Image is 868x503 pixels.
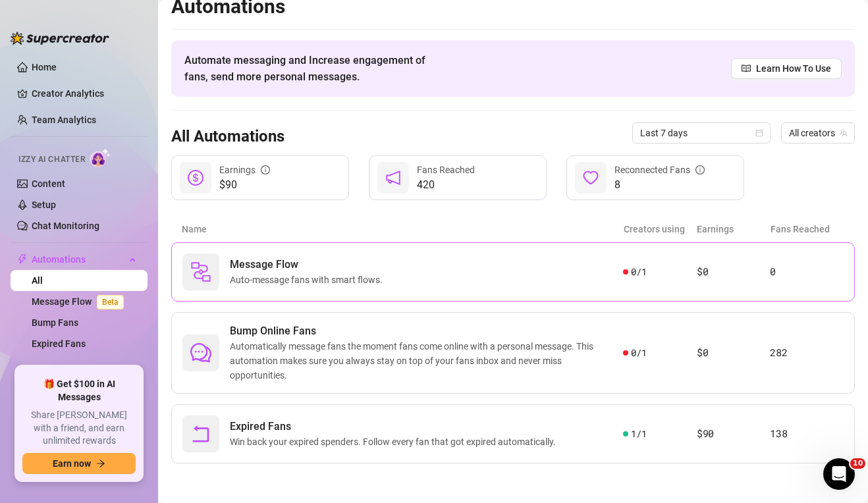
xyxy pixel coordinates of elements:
[583,170,599,186] span: heart
[32,338,86,349] a: Expired Fans
[32,83,137,104] a: Creator Analytics
[230,323,623,339] span: Bump Online Fans
[771,222,844,236] article: Fans Reached
[17,254,28,265] span: thunderbolt
[190,342,211,363] span: comment
[840,129,848,137] span: team
[230,435,561,449] span: Win back your expired spenders. Follow every fan that got expired automatically.
[53,458,91,469] span: Earn now
[697,345,771,361] article: $0
[171,126,285,147] h3: All Automations
[640,123,763,143] span: Last 7 days
[417,165,475,175] span: Fans Reached
[731,58,842,79] a: Learn How To Use
[219,163,270,177] div: Earnings
[188,170,203,186] span: dollar
[32,249,125,270] span: Automations
[742,64,751,73] span: read
[695,165,705,174] span: info-circle
[22,409,136,448] span: Share [PERSON_NAME] with a friend, and earn unlimited rewards
[770,264,844,280] article: 0
[18,153,85,166] span: Izzy AI Chatter
[417,177,475,193] span: 420
[32,317,78,328] a: Bump Fans
[190,261,211,282] img: svg%3e
[755,129,763,137] span: calendar
[631,427,646,441] span: 1 / 1
[697,426,771,442] article: $90
[770,426,844,442] article: 138
[614,177,705,193] span: 8
[90,148,111,167] img: AI Chatter
[697,222,771,236] article: Earnings
[22,378,136,404] span: 🎁 Get $100 in AI Messages
[230,273,388,287] span: Auto-message fans with smart flows.
[697,264,771,280] article: $0
[230,419,561,435] span: Expired Fans
[631,265,646,279] span: 0 / 1
[32,296,129,307] a: Message FlowBeta
[261,165,270,174] span: info-circle
[614,163,705,177] div: Reconnected Fans
[32,62,57,72] a: Home
[182,222,624,236] article: Name
[789,123,847,143] span: All creators
[32,199,56,210] a: Setup
[32,275,43,286] a: All
[230,339,623,383] span: Automatically message fans the moment fans come online with a personal message. This automation m...
[97,295,124,309] span: Beta
[823,458,855,490] iframe: Intercom live chat
[32,359,125,381] span: Chat Copilot
[32,178,65,189] a: Content
[770,345,844,361] article: 282
[756,61,831,76] span: Learn How To Use
[22,453,136,474] button: Earn nowarrow-right
[230,257,388,273] span: Message Flow
[184,52,438,85] span: Automate messaging and Increase engagement of fans, send more personal messages.
[11,32,109,45] img: logo-BBDzfeDw.svg
[32,115,96,125] a: Team Analytics
[624,222,697,236] article: Creators using
[32,221,99,231] a: Chat Monitoring
[96,459,105,468] span: arrow-right
[219,177,270,193] span: $90
[631,346,646,360] span: 0 / 1
[385,170,401,186] span: notification
[190,423,211,444] span: rollback
[850,458,865,469] span: 10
